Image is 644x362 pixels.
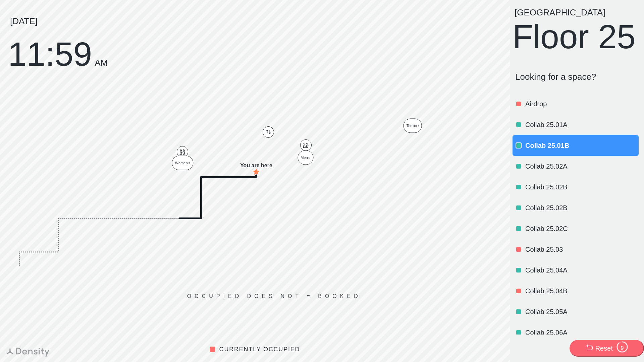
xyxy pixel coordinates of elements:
p: Collab 25.01A [525,120,637,129]
p: Airdrop [525,99,637,109]
p: Collab 25.02A [525,162,637,171]
p: Collab 25.04B [525,286,637,296]
p: Collab 25.04A [525,265,637,275]
button: Reset9 [570,340,644,357]
div: 9 [616,345,628,351]
p: Collab 25.02B [525,182,637,192]
p: Looking for a space? [515,72,639,82]
p: Collab 25.02B [525,203,637,213]
div: Reset [595,344,613,353]
p: Collab 25.05A [525,307,637,316]
p: Collab 25.06A [525,328,637,337]
p: Collab 25.01B [525,141,637,150]
p: Collab 25.02C [525,224,637,233]
p: Collab 25.03 [525,245,637,254]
